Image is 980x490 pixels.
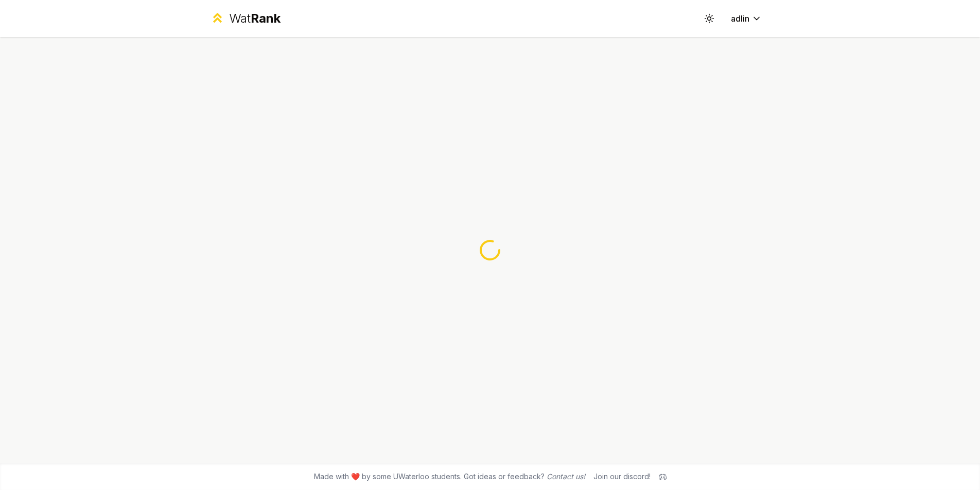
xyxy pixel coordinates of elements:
[547,472,585,481] a: Contact us!
[723,9,770,28] button: adlin
[251,11,281,26] span: Rank
[731,12,749,25] span: adlin
[210,10,281,27] a: WatRank
[229,10,281,27] div: Wat
[314,471,585,482] span: Made with ❤️ by some UWaterloo students. Got ideas or feedback?
[593,471,651,482] div: Join our discord!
